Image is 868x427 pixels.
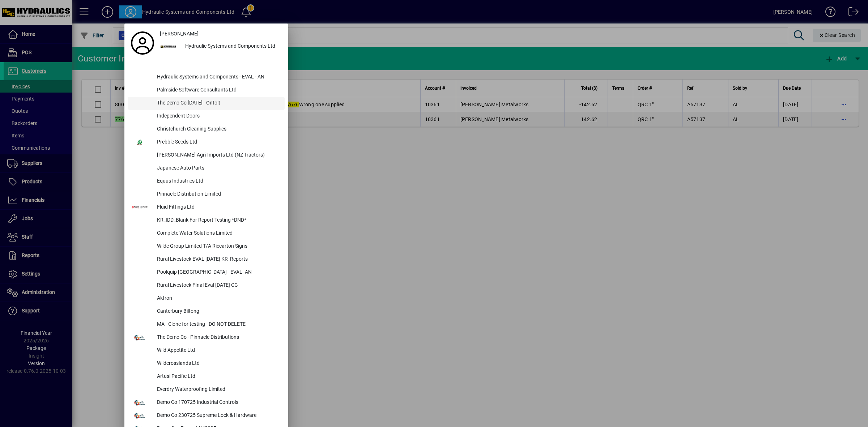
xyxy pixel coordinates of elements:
[128,266,285,279] button: Poolquip [GEOGRAPHIC_DATA] - EVAL -AN
[128,240,285,253] button: Wilde Group Limited T/A Riccarton Signs
[151,370,285,383] div: Artusi Pacific Ltd
[128,214,285,227] button: KR_IDD_Blank For Report Testing *DND*
[128,123,285,136] button: Christchurch Cleaning Supplies
[128,162,285,175] button: Japanese Auto Parts
[128,357,285,370] button: Wildcrosslands Ltd
[128,71,285,84] button: Hydraulic Systems and Components - EVAL - AN
[151,214,285,227] div: KR_IDD_Blank For Report Testing *DND*
[128,331,285,344] button: The Demo Co - Pinnacle Distributions
[151,97,285,110] div: The Demo Co [DATE] - Ontoit
[151,240,285,253] div: Wilde Group Limited T/A Riccarton Signs
[157,27,285,40] a: [PERSON_NAME]
[128,344,285,357] button: Wild Appetite Ltd
[128,136,285,149] button: Prebble Seeds Ltd
[128,409,285,422] button: Demo Co 230725 Supreme Lock & Hardware
[151,201,285,214] div: Fluid Fittings Ltd
[151,123,285,136] div: Christchurch Cleaning Supplies
[151,383,285,396] div: Everdry Waterproofing Limited
[128,188,285,201] button: Pinnacle Distribution Limited
[128,396,285,409] button: Demo Co 170725 Industrial Controls
[151,162,285,175] div: Japanese Auto Parts
[128,84,285,97] button: Palmside Software Consultants Ltd
[128,110,285,123] button: Independent Doors
[151,331,285,344] div: The Demo Co - Pinnacle Distributions
[128,227,285,240] button: Complete Water Solutions Limited
[128,37,157,50] a: Profile
[151,149,285,162] div: [PERSON_NAME] Agri-Imports Ltd (NZ Tractors)
[128,292,285,305] button: Aktron
[151,344,285,357] div: Wild Appetite Ltd
[128,253,285,266] button: Rural Livestock EVAL [DATE] KR_Reports
[151,227,285,240] div: Complete Water Solutions Limited
[151,71,285,84] div: Hydraulic Systems and Components - EVAL - AN
[151,110,285,123] div: Independent Doors
[128,383,285,396] button: Everdry Waterproofing Limited
[151,305,285,318] div: Canterbury Biltong
[151,188,285,201] div: Pinnacle Distribution Limited
[128,279,285,292] button: Rural Livestock FInal Eval [DATE] CG
[151,253,285,266] div: Rural Livestock EVAL [DATE] KR_Reports
[151,175,285,188] div: Equus Industries Ltd
[151,136,285,149] div: Prebble Seeds Ltd
[160,30,199,38] span: [PERSON_NAME]
[128,201,285,214] button: Fluid Fittings Ltd
[151,266,285,279] div: Poolquip [GEOGRAPHIC_DATA] - EVAL -AN
[128,97,285,110] button: The Demo Co [DATE] - Ontoit
[151,409,285,422] div: Demo Co 230725 Supreme Lock & Hardware
[179,40,285,53] div: Hydraulic Systems and Components Ltd
[128,370,285,383] button: Artusi Pacific Ltd
[151,357,285,370] div: Wildcrosslands Ltd
[151,396,285,409] div: Demo Co 170725 Industrial Controls
[128,175,285,188] button: Equus Industries Ltd
[151,292,285,305] div: Aktron
[151,318,285,331] div: MA - Clone for testing - DO NOT DELETE
[128,318,285,331] button: MA - Clone for testing - DO NOT DELETE
[128,149,285,162] button: [PERSON_NAME] Agri-Imports Ltd (NZ Tractors)
[128,305,285,318] button: Canterbury Biltong
[157,40,285,53] button: Hydraulic Systems and Components Ltd
[151,279,285,292] div: Rural Livestock FInal Eval [DATE] CG
[151,84,285,97] div: Palmside Software Consultants Ltd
